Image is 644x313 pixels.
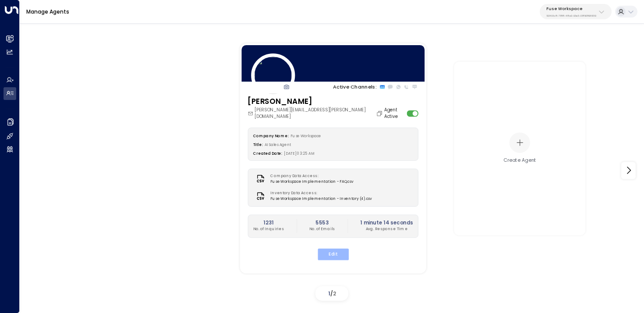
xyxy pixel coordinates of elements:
div: [PERSON_NAME][EMAIL_ADDRESS][PERSON_NAME][DOMAIN_NAME] [248,107,384,120]
span: 2 [333,290,336,297]
div: Create Agent [503,157,536,164]
button: Copy [376,110,384,117]
div: / [315,286,348,301]
p: 193491c8-7188-48a0-93e5-0181686f9510 [546,14,596,18]
p: Fuse Workspace [546,6,596,11]
p: No. of Inquiries [253,227,284,232]
p: Avg. Response Time [360,227,413,232]
label: Company Name: [253,133,288,138]
label: Agent Active [384,107,404,120]
label: Company Data Access: [270,173,350,179]
span: [DATE] 03:25 AM [284,151,315,156]
h2: 1231 [253,219,284,227]
button: Fuse Workspace193491c8-7188-48a0-93e5-0181686f9510 [540,4,612,19]
h3: [PERSON_NAME] [248,96,384,107]
label: Inventory Data Access: [270,191,368,196]
span: Fuse Workspace Implementation - Inventory (4).csv [270,196,372,202]
h2: 5553 [309,219,335,227]
img: 18_headshot.jpg [251,53,294,97]
p: No. of Emails [309,227,335,232]
label: Title: [253,142,262,147]
h2: 1 minute 14 seconds [360,219,413,227]
button: Edit [317,248,348,260]
label: Created Date: [253,151,282,156]
p: Active Channels: [333,83,376,90]
span: Fuse Workspace Implementation - FAQ.csv [270,179,353,185]
a: Manage Agents [26,8,69,15]
span: 1 [328,290,330,297]
span: Fuse Workspace [290,133,321,138]
span: AI Sales Agent [264,142,291,147]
